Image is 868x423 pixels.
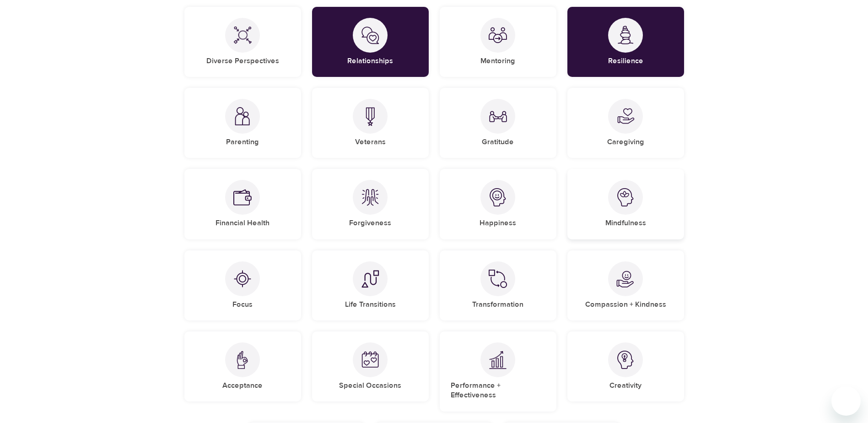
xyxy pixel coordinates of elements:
[347,56,393,66] h5: Relationships
[567,250,684,320] div: Compassion + KindnessCompassion + Kindness
[184,7,301,77] div: Diverse PerspectivesDiverse Perspectives
[312,169,429,239] div: ForgivenessForgiveness
[480,218,516,228] h5: Happiness
[222,381,263,390] h5: Acceptance
[361,351,379,369] img: Special Occasions
[233,107,252,126] img: Parenting
[831,386,861,416] iframe: Button to launch messaging window
[312,7,429,77] div: RelationshipsRelationships
[489,270,507,288] img: Transformation
[616,107,635,125] img: Caregiving
[489,188,507,206] img: Happiness
[440,7,556,77] div: MentoringMentoring
[233,188,252,206] img: Financial Health
[567,88,684,158] div: CaregivingCaregiving
[345,300,396,309] h5: Life Transitions
[361,188,379,206] img: Forgiveness
[312,250,429,320] div: Life TransitionsLife Transitions
[451,381,545,401] h5: Performance + Effectiveness
[608,56,643,66] h5: Resilience
[616,188,635,206] img: Mindfulness
[440,331,556,412] div: Performance + EffectivenessPerformance + Effectiveness
[355,137,386,147] h5: Veterans
[616,26,635,44] img: Resilience
[312,331,429,401] div: Special OccasionsSpecial Occasions
[616,270,635,288] img: Compassion + Kindness
[567,331,684,401] div: CreativityCreativity
[489,107,507,125] img: Gratitude
[312,88,429,158] div: VeteransVeterans
[233,270,252,288] img: Focus
[605,218,646,228] h5: Mindfulness
[184,250,301,320] div: FocusFocus
[339,381,401,390] h5: Special Occasions
[440,169,556,239] div: HappinessHappiness
[440,250,556,320] div: TransformationTransformation
[349,218,391,228] h5: Forgiveness
[567,7,684,77] div: ResilienceResilience
[489,351,507,369] img: Performance + Effectiveness
[585,300,666,309] h5: Compassion + Kindness
[361,270,379,288] img: Life Transitions
[567,169,684,239] div: MindfulnessMindfulness
[233,26,252,44] img: Diverse Perspectives
[233,351,252,369] img: Acceptance
[480,56,515,66] h5: Mentoring
[216,218,270,228] h5: Financial Health
[232,300,253,309] h5: Focus
[361,26,379,44] img: Relationships
[472,300,523,309] h5: Transformation
[607,137,644,147] h5: Caregiving
[206,56,279,66] h5: Diverse Perspectives
[616,351,635,369] img: Creativity
[440,88,556,158] div: GratitudeGratitude
[482,137,514,147] h5: Gratitude
[184,88,301,158] div: ParentingParenting
[226,137,259,147] h5: Parenting
[489,26,507,44] img: Mentoring
[609,381,642,390] h5: Creativity
[184,331,301,401] div: AcceptanceAcceptance
[184,169,301,239] div: Financial HealthFinancial Health
[361,107,379,126] img: Veterans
